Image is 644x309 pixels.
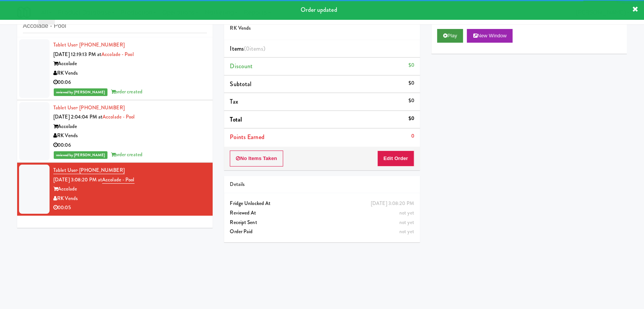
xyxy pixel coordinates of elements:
[53,203,207,213] div: 00:05
[53,41,125,48] a: Tablet User· [PHONE_NUMBER]
[230,208,414,218] div: Reviewed At
[230,218,414,227] div: Receipt Sent
[399,219,414,226] span: not yet
[101,51,134,58] a: Accolade - Pool
[230,115,242,124] span: Total
[230,62,253,70] span: Discount
[102,176,135,184] a: Accolade - Pool
[17,163,213,216] li: Tablet User· [PHONE_NUMBER][DATE] 3:08:20 PM atAccolade - PoolAccoladeRK Vends00:05
[77,41,125,48] span: · [PHONE_NUMBER]
[53,194,207,203] div: RK Vends
[230,199,414,208] div: Fridge Unlocked At
[371,199,414,208] div: [DATE] 3:08:20 PM
[408,61,414,70] div: $0
[53,131,207,141] div: RK Vends
[230,227,414,237] div: Order Paid
[230,80,252,88] span: Subtotal
[467,29,513,43] button: New Window
[399,228,414,235] span: not yet
[17,100,213,163] li: Tablet User· [PHONE_NUMBER][DATE] 2:04:04 PM atAccolade - PoolAccoladeRK Vends00:06reviewed by [P...
[408,78,414,88] div: $0
[230,133,264,141] span: Points Earned
[53,51,101,58] span: [DATE] 12:19:13 PM at
[411,131,414,141] div: 0
[53,69,207,78] div: RK Vends
[53,184,207,194] div: Accolade
[53,122,207,131] div: Accolade
[23,19,207,33] input: Search vision orders
[250,44,263,53] ng-pluralize: items
[53,113,103,120] span: [DATE] 2:04:04 PM at
[53,167,125,174] a: Tablet User· [PHONE_NUMBER]
[230,150,283,167] button: No Items Taken
[408,96,414,106] div: $0
[230,44,265,53] span: Items
[103,113,135,120] a: Accolade - Pool
[53,59,207,69] div: Accolade
[244,44,265,53] span: (0 )
[408,114,414,123] div: $0
[230,26,414,31] h5: RK Vends
[17,37,213,100] li: Tablet User· [PHONE_NUMBER][DATE] 12:19:13 PM atAccolade - PoolAccoladeRK Vends00:06reviewed by [...
[230,97,238,106] span: Tax
[53,78,207,87] div: 00:06
[111,88,143,95] span: order created
[77,104,125,111] span: · [PHONE_NUMBER]
[77,167,125,174] span: · [PHONE_NUMBER]
[399,209,414,216] span: not yet
[53,104,125,111] a: Tablet User· [PHONE_NUMBER]
[230,180,414,189] div: Details
[377,150,414,167] button: Edit Order
[53,176,102,183] span: [DATE] 3:08:20 PM at
[54,151,107,159] span: reviewed by [PERSON_NAME]
[53,141,207,150] div: 00:06
[54,88,107,96] span: reviewed by [PERSON_NAME]
[437,29,463,43] button: Play
[301,5,337,14] span: Order updated
[111,151,143,158] span: order created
